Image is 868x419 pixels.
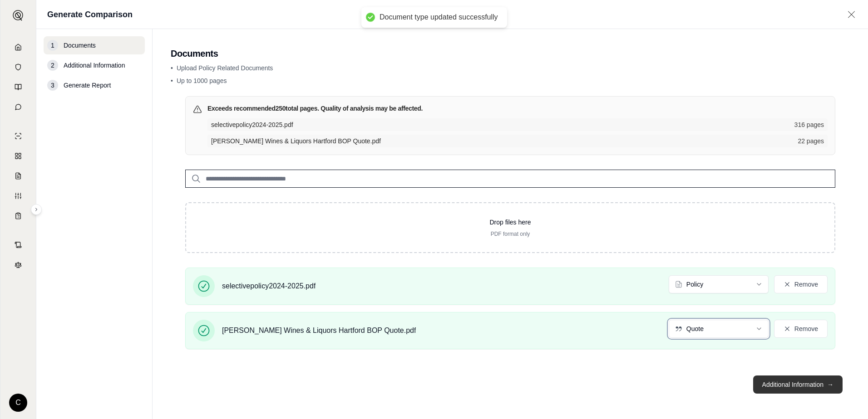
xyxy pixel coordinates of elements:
button: Remove [774,275,828,293]
span: Documents [64,41,96,50]
a: Chat [6,98,30,116]
span: Generate Report [64,81,111,90]
span: → [827,380,833,389]
span: selectivepolicy2024-2025.pdf [211,120,789,129]
a: Custom Report [6,187,30,205]
a: Coverage Table [6,207,30,225]
a: Documents Vault [6,58,30,76]
h2: Documents [171,47,850,60]
span: 316 pages [794,120,824,129]
a: Policy Comparisons [6,147,30,165]
div: C [9,394,27,412]
h1: Generate Comparison [47,8,133,21]
a: Prompt Library [6,78,30,96]
div: 1 [47,40,58,51]
h3: Exceeds recommended 250 total pages. Quality of analysis may be affected. [207,104,423,113]
a: Claim Coverage [6,167,30,185]
span: Upload Policy Related Documents [177,64,273,72]
span: Additional Information [64,61,125,70]
span: • [171,64,173,72]
span: [PERSON_NAME] Wines & Liquors Hartford BOP Quote.pdf [222,325,416,336]
button: Expand sidebar [31,204,42,215]
a: Single Policy [6,127,30,145]
div: 2 [47,60,58,71]
span: Dixie Lee Wines & Liquors Hartford BOP Quote.pdf [211,136,792,146]
span: 22 pages [798,136,824,146]
button: Expand sidebar [9,6,27,24]
span: • [171,77,173,84]
p: Drop files here [201,218,820,227]
a: Home [6,38,30,56]
p: PDF format only [201,230,820,238]
a: Legal Search Engine [6,256,30,274]
div: Document type updated successfully [380,13,498,22]
img: Expand sidebar [13,10,24,21]
span: selectivepolicy2024-2025.pdf [222,281,316,292]
div: 3 [47,80,58,91]
button: Additional Information→ [753,375,843,394]
span: Up to 1000 pages [177,77,227,84]
button: Remove [774,320,828,338]
a: Contract Analysis [6,236,30,254]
